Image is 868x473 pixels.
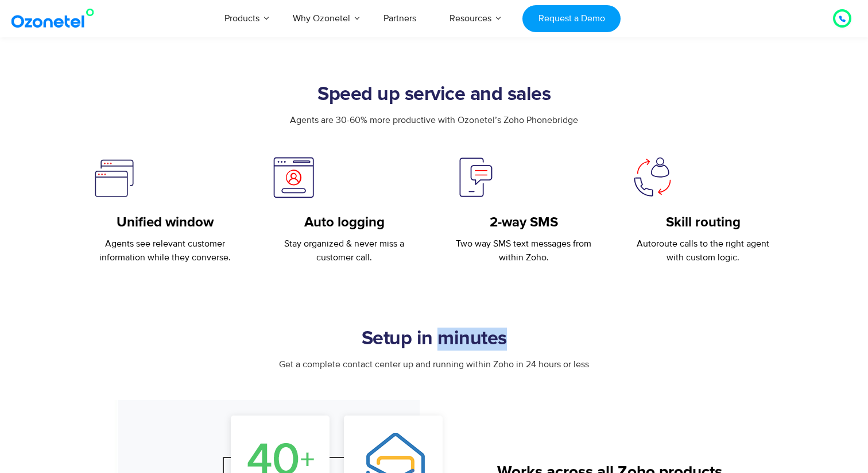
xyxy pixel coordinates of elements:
p: Agents see relevant customer information while they converse. [92,237,238,264]
h2: Setup in minutes [75,328,793,351]
p: Stay organized & never miss a customer call. [272,237,417,264]
h5: 2-way SMS [451,214,596,231]
img: unified window [92,156,135,199]
h5: Unified window [92,214,238,231]
h5: Skill routing [631,214,776,231]
img: 2-way-sms [451,156,495,199]
h5: Auto logging [272,214,417,231]
img: auto-login [272,156,316,199]
span: Agents are 30-60% more productive with Ozonetel’s Zoho Phonebridge [290,114,578,126]
h2: Speed up service and sales [75,83,793,106]
a: Request a Demo [522,5,621,32]
p: Two way SMS text messages from within Zoho. [451,237,596,264]
span: Get a complete contact center up and running within Zoho in 24 hours or less [279,359,589,370]
p: Autoroute calls to the right agent with custom logic. [631,237,776,264]
img: skill-routing [631,156,675,199]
